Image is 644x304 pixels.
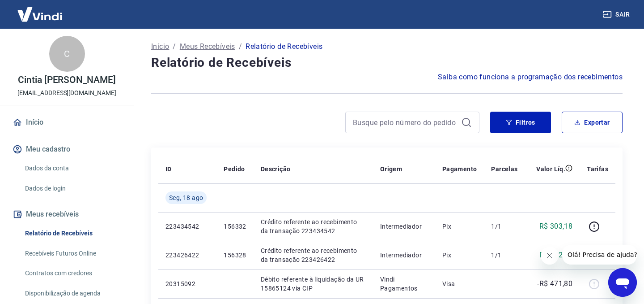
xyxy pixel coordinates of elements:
[261,275,366,293] p: Débito referente à liquidação da UR 15865124 via CIP
[18,75,116,85] p: Cintia [PERSON_NAME]
[180,41,235,52] a: Meus Recebíveis
[380,222,428,231] p: Intermediador
[380,251,428,260] p: Intermediador
[151,54,623,72] h4: Relatório de Recebíveis
[491,165,517,174] p: Parcelas
[173,41,176,52] p: /
[21,179,123,198] a: Dados de login
[261,217,366,235] p: Crédito referente ao recebimento da transação 223434542
[11,139,123,159] button: Meu cadastro
[608,268,637,297] iframe: Botão para abrir a janela de mensagens
[491,279,517,288] p: -
[224,222,246,231] p: 156332
[562,245,637,265] iframe: Mensagem da empresa
[11,113,123,132] a: Início
[536,165,565,174] p: Valor Líq.
[21,264,123,282] a: Contratos com credores
[246,41,322,52] p: Relatório de Recebíveis
[491,222,517,231] p: 1/1
[541,247,559,265] iframe: Fechar mensagem
[21,159,123,178] a: Dados da conta
[11,204,123,224] button: Meus recebíveis
[165,222,209,231] p: 223434542
[442,251,477,260] p: Pix
[380,275,428,293] p: Vindi Pagamentos
[353,116,458,129] input: Busque pelo número do pedido
[165,251,209,260] p: 223426422
[165,165,172,174] p: ID
[49,36,85,72] div: C
[17,88,116,98] p: [EMAIL_ADDRESS][DOMAIN_NAME]
[380,165,402,174] p: Origem
[169,193,203,202] span: Seg, 18 ago
[442,165,477,174] p: Pagamento
[165,279,209,288] p: 20315092
[539,250,573,261] p: R$ 382,95
[151,41,169,52] a: Início
[562,112,623,133] button: Exportar
[21,284,123,303] a: Disponibilização de agenda
[261,165,291,174] p: Descrição
[438,72,623,83] a: Saiba como funciona a programação dos recebimentos
[261,246,366,264] p: Crédito referente ao recebimento da transação 223426422
[442,222,477,231] p: Pix
[224,251,246,260] p: 156328
[539,221,573,232] p: R$ 303,18
[442,279,477,288] p: Visa
[5,6,75,13] span: Olá! Precisa de ajuda?
[491,251,517,260] p: 1/1
[490,112,551,133] button: Filtros
[239,41,242,52] p: /
[224,165,245,174] p: Pedido
[537,278,572,289] p: -R$ 471,80
[21,244,123,263] a: Recebíveis Futuros Online
[21,224,123,243] a: Relatório de Recebíveis
[587,165,608,174] p: Tarifas
[11,0,69,28] img: Vindi
[601,6,633,23] button: Sair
